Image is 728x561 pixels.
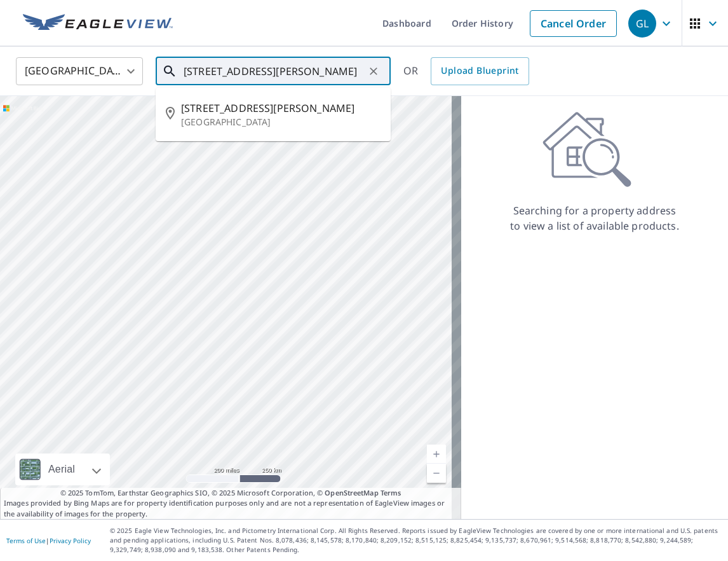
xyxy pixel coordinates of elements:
div: [GEOGRAPHIC_DATA] [16,53,143,89]
a: OpenStreetMap [325,488,378,497]
p: [GEOGRAPHIC_DATA] [181,116,381,128]
a: Cancel Order [530,10,617,37]
div: Aerial [44,454,79,485]
a: Current Level 5, Zoom Out [427,464,446,483]
div: GL [628,10,656,38]
input: Search by address or latitude-longitude [184,53,365,89]
a: Terms [381,488,401,497]
a: Privacy Policy [50,536,91,545]
a: Upload Blueprint [431,57,529,85]
div: OR [403,57,529,85]
span: Upload Blueprint [441,63,518,79]
img: EV Logo [23,14,173,33]
p: © 2025 Eagle View Technologies, Inc. and Pictometry International Corp. All Rights Reserved. Repo... [110,526,722,555]
div: Aerial [15,454,110,485]
button: Clear [365,62,382,80]
span: [STREET_ADDRESS][PERSON_NAME] [181,100,381,116]
p: Searching for a property address to view a list of available products. [509,203,680,233]
p: | [6,537,91,544]
span: © 2025 TomTom, Earthstar Geographics SIO, © 2025 Microsoft Corporation, © [60,488,401,499]
a: Current Level 5, Zoom In [427,445,446,464]
a: Terms of Use [6,536,46,545]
